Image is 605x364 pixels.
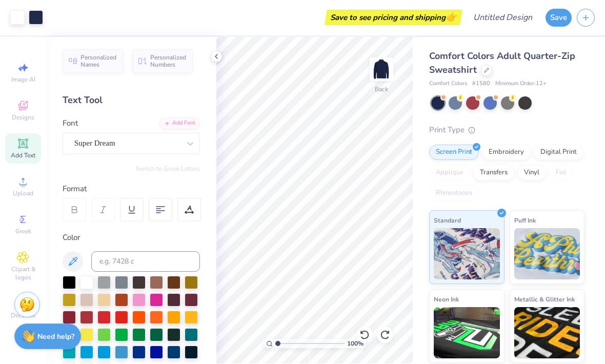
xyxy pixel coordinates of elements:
[434,308,500,359] img: Neon Ink
[429,145,479,160] div: Screen Print
[63,232,200,244] div: Color
[11,76,35,84] span: Image AI
[371,59,392,80] img: Back
[472,80,490,89] span: # 1580
[482,145,531,160] div: Embroidery
[546,9,572,27] button: Save
[5,266,41,282] span: Clipart & logos
[434,215,461,226] span: Standard
[434,229,500,280] img: Standard
[514,308,580,359] img: Metallic & Glitter Ink
[13,190,33,198] span: Upload
[517,166,546,181] div: Vinyl
[429,125,584,136] div: Print Type
[465,8,540,28] input: Untitled Design
[136,165,200,173] button: Switch to Greek Letters
[495,80,547,89] span: Minimum Order: 12 +
[327,10,460,26] div: Save to see pricing and shipping
[15,228,31,236] span: Greek
[429,186,479,201] div: Rhinestones
[63,184,201,195] div: Format
[375,85,388,94] div: Back
[429,80,467,89] span: Comfort Colors
[514,294,575,305] span: Metallic & Glitter Ink
[347,339,364,349] span: 100 %
[80,54,117,69] span: Personalized Names
[429,166,470,181] div: Applique
[91,252,200,272] input: e.g. 7428 c
[12,114,34,122] span: Designs
[473,166,514,181] div: Transfers
[63,118,78,130] label: Font
[150,54,187,69] span: Personalized Numbers
[159,118,200,130] div: Add Font
[11,152,35,160] span: Add Text
[446,11,457,24] span: 👉
[514,229,580,280] img: Puff Ink
[434,294,459,305] span: Neon Ink
[534,145,583,160] div: Digital Print
[37,332,74,342] strong: Need help?
[63,94,200,108] div: Text Tool
[514,215,536,226] span: Puff Ink
[11,312,35,320] span: Decorate
[429,50,575,76] span: Comfort Colors Adult Quarter-Zip Sweatshirt
[549,166,573,181] div: Foil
